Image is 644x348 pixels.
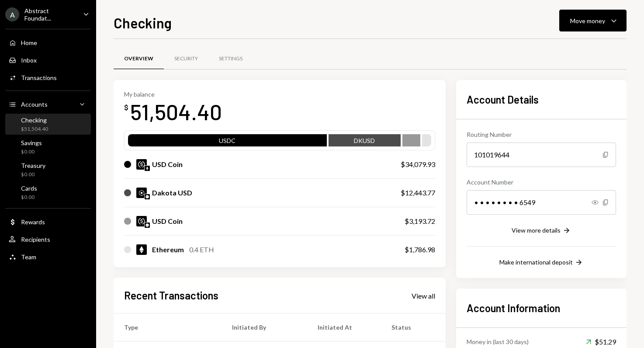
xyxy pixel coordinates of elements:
[145,223,150,228] img: base-mainnet
[136,188,147,198] img: DKUSD
[5,159,91,180] a: Treasury$0.00
[124,90,222,98] div: My balance
[586,337,616,347] div: $51.29
[164,48,208,70] a: Security
[145,166,150,171] img: ethereum-mainnet
[136,244,147,255] img: ETH
[145,194,150,199] img: base-mainnet
[5,114,91,135] a: Checking$51,504.40
[5,214,91,230] a: Rewards
[208,48,253,70] a: Settings
[130,98,222,125] div: 51,504.40
[21,236,50,243] div: Recipients
[405,216,435,226] div: $3,193.72
[5,96,91,112] a: Accounts
[512,226,571,236] button: View more details
[174,55,198,63] div: Security
[467,92,616,107] h2: Account Details
[219,55,242,63] div: Settings
[222,313,307,341] th: Initiated By
[559,10,627,31] button: Move money
[467,143,616,167] div: 101019644
[405,244,435,255] div: $1,786.98
[21,56,37,64] div: Inbox
[467,177,616,187] div: Account Number
[128,136,327,148] div: USDC
[21,74,57,81] div: Transactions
[152,244,184,255] div: Ethereum
[124,103,128,112] div: $
[21,184,37,192] div: Cards
[5,7,19,21] div: A
[412,292,435,300] div: View all
[5,35,91,50] a: Home
[152,188,192,198] div: Dakota USD
[467,301,616,315] h2: Account Information
[401,159,435,170] div: $34,079.93
[570,16,605,25] div: Move money
[124,288,218,303] h2: Recent Transactions
[21,171,45,178] div: $0.00
[189,244,214,255] div: 0.4 ETH
[467,130,616,139] div: Routing Number
[5,70,91,85] a: Transactions
[114,313,222,341] th: Type
[21,218,45,226] div: Rewards
[114,14,172,31] h1: Checking
[5,182,91,203] a: Cards$0.00
[21,101,48,108] div: Accounts
[5,249,91,264] a: Team
[21,253,36,261] div: Team
[21,148,42,156] div: $0.00
[5,231,91,247] a: Recipients
[152,159,183,170] div: USD Coin
[24,7,76,22] div: Abstract Foundat...
[136,216,147,226] img: USDC
[499,258,573,266] div: Make international deposit
[381,313,446,341] th: Status
[21,125,48,133] div: $51,504.40
[499,258,583,268] button: Make international deposit
[124,55,153,63] div: Overview
[21,116,48,124] div: Checking
[114,48,164,70] a: Overview
[412,291,435,300] a: View all
[307,313,381,341] th: Initiated At
[329,136,401,148] div: DKUSD
[467,190,616,215] div: • • • • • • • • 6549
[21,139,42,146] div: Savings
[467,337,529,346] div: Money in (last 30 days)
[152,216,183,226] div: USD Coin
[21,194,37,201] div: $0.00
[512,226,561,234] div: View more details
[21,162,45,169] div: Treasury
[21,39,37,46] div: Home
[5,136,91,157] a: Savings$0.00
[5,52,91,68] a: Inbox
[136,159,147,170] img: USDC
[401,188,435,198] div: $12,443.77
